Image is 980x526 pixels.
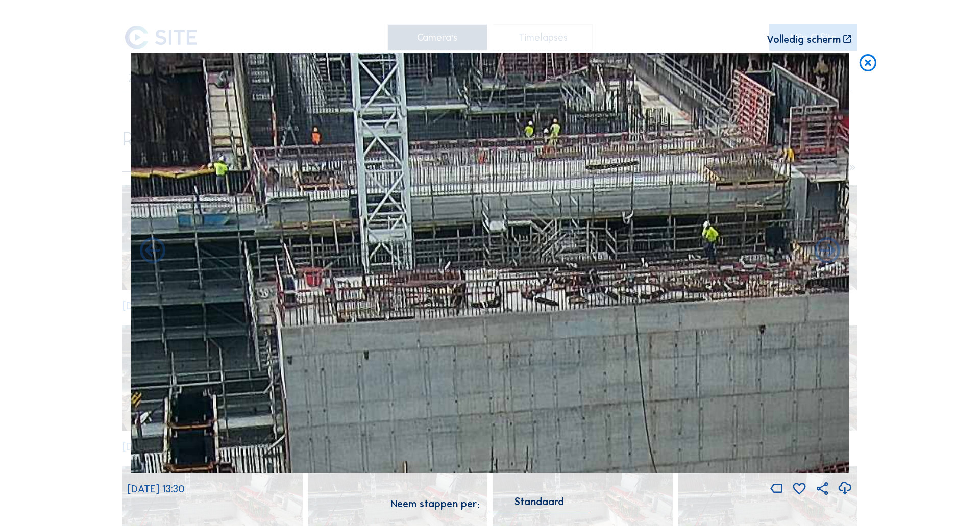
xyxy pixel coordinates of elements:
[767,34,841,44] div: Volledig scherm
[128,483,185,495] span: [DATE] 13:30
[137,236,168,267] i: Forward
[390,498,479,509] div: Neem stappen per:
[812,236,843,267] i: Back
[514,497,564,506] div: Standaard
[489,497,590,512] div: Standaard
[131,53,849,473] img: Image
